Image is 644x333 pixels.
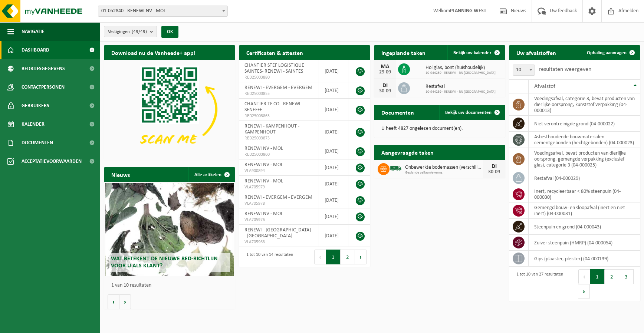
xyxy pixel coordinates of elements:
[104,26,157,37] button: Vestigingen(49/49)
[487,169,502,175] div: 30-09
[111,283,231,288] p: 1 van 10 resultaten
[355,250,367,264] button: Next
[425,65,496,71] span: Hol glas, bont (huishoudelijk)
[529,148,640,170] td: voedingsafval, bevat producten van dierlijke oorsprong, gemengde verpakking (exclusief glas), cat...
[605,269,619,284] button: 2
[243,249,293,265] div: 1 tot 10 van 14 resultaten
[119,294,131,309] button: Volgende
[319,208,348,225] td: [DATE]
[239,45,310,60] h2: Certificaten & attesten
[244,123,299,135] span: RENEWI - KAMPENHOUT - KAMPENHOUT
[108,294,119,309] button: Vorige
[439,105,505,120] a: Bekijk uw documenten
[108,26,147,37] span: Vestigingen
[341,250,355,264] button: 2
[188,167,234,182] a: Alle artikelen
[450,8,486,14] strong: PLANNING WEST
[374,105,421,119] h2: Documenten
[98,6,227,16] span: 01-052840 - RENEWI NV - MOL
[578,269,590,284] button: Previous
[244,113,313,119] span: RED25003865
[244,168,313,174] span: VLA900894
[244,152,313,158] span: RED25003860
[244,162,283,168] span: RENEWI NV - MOL
[529,202,640,219] td: gemengd bouw- en sloopafval (inert en niet inert) (04-000031)
[244,184,313,190] span: VLA705979
[425,90,496,94] span: 10-944259 - RENEWI - RN [GEOGRAPHIC_DATA]
[4,317,124,333] iframe: chat widget
[534,83,555,89] span: Afvalstof
[405,165,483,171] span: Onbewerkte bodemassen (verschillend van huisvuilverbrandingsinstallatie, non bis...
[104,60,235,159] img: Download de VHEPlus App
[244,85,312,90] span: RENEWI - EVERGEM - EVERGEM
[244,211,283,217] span: RENEWI NV - MOL
[319,82,348,99] td: [DATE]
[319,192,348,208] td: [DATE]
[22,59,65,78] span: Bedrijfsgegevens
[319,143,348,159] td: [DATE]
[509,45,563,60] h2: Uw afvalstoffen
[244,178,283,184] span: RENEWI NV - MOL
[378,83,392,89] div: DI
[105,183,234,276] a: Wat betekent de nieuwe RED-richtlijn voor u als klant?
[374,145,441,159] h2: Aangevraagde taken
[244,239,313,245] span: VLA705968
[587,50,627,55] span: Ophaling aanvragen
[22,41,49,59] span: Dashboard
[244,201,313,207] span: VLA705978
[453,50,492,55] span: Bekijk uw kalender
[405,171,483,175] span: Geplande zelfaanlevering
[529,235,640,251] td: zuiver steenpuin (HMRP) (04-000054)
[425,84,496,90] span: Restafval
[244,135,313,141] span: RED25003875
[22,78,65,96] span: Contactpersonen
[244,91,313,97] span: RED25003855
[529,186,640,202] td: inert, recycleerbaar < 80% steenpuin (04-000030)
[244,75,313,80] span: RED25003880
[513,268,563,300] div: 1 tot 10 van 27 resultaten
[425,71,496,75] span: 10-944259 - RENEWI - RN [GEOGRAPHIC_DATA]
[319,121,348,143] td: [DATE]
[378,89,392,94] div: 30-09
[104,167,137,182] h2: Nieuws
[319,225,348,247] td: [DATE]
[529,132,640,148] td: asbesthoudende bouwmaterialen cementgebonden (hechtgebonden) (04-000023)
[378,64,392,70] div: MA
[378,70,392,75] div: 29-09
[22,115,45,133] span: Kalender
[244,227,311,239] span: RENEWI - [GEOGRAPHIC_DATA] - [GEOGRAPHIC_DATA]
[244,195,312,200] span: RENEWI - EVERGEM - EVERGEM
[22,152,82,171] span: Acceptatievoorwaarden
[374,45,433,60] h2: Ingeplande taken
[22,22,45,41] span: Navigatie
[578,284,590,299] button: Next
[581,45,640,60] a: Ophaling aanvragen
[161,26,178,38] button: OK
[244,101,303,113] span: CHANTIER TF CO - RENEWI - SENEFFE
[513,65,535,76] span: 10
[326,250,341,264] button: 1
[244,217,313,223] span: VLA705976
[319,176,348,192] td: [DATE]
[244,63,304,74] span: CHANTIER STEF LOGISTIQUE SAINTES- RENEWI - SAINTES
[447,45,505,60] a: Bekijk uw kalender
[132,29,147,34] count: (49/49)
[314,250,326,264] button: Previous
[319,60,348,82] td: [DATE]
[381,126,498,131] p: U heeft 4827 ongelezen document(en).
[529,170,640,186] td: restafval (04-000029)
[445,110,492,115] span: Bekijk uw documenten
[529,251,640,267] td: gips (plaaster, pleister) (04-000139)
[22,133,53,152] span: Documenten
[619,269,634,284] button: 3
[111,256,218,269] span: Wat betekent de nieuwe RED-richtlijn voor u als klant?
[529,116,640,132] td: niet verontreinigde grond (04-000022)
[513,65,535,75] span: 10
[529,93,640,116] td: voedingsafval, categorie 3, bevat producten van dierlijke oorsprong, kunststof verpakking (04-000...
[539,66,591,72] label: resultaten weergeven
[319,99,348,121] td: [DATE]
[487,164,502,169] div: DI
[390,162,402,175] img: BL-SO-LV
[104,45,203,60] h2: Download nu de Vanheede+ app!
[529,219,640,235] td: steenpuin en grond (04-000043)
